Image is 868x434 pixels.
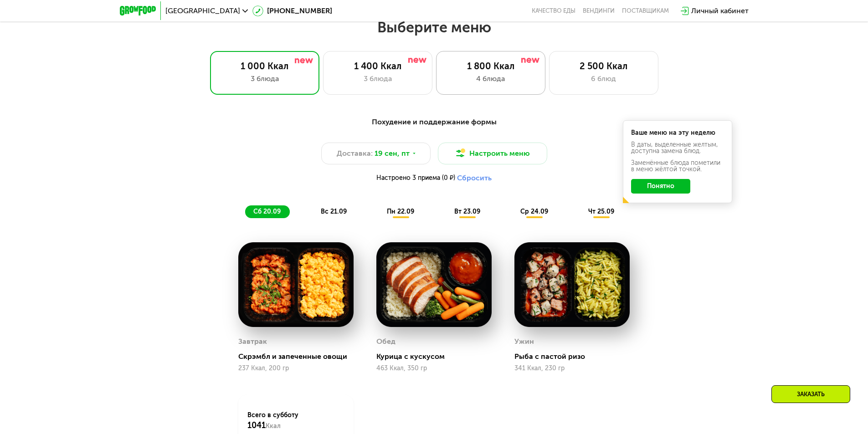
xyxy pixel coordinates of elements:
button: Настроить меню [438,143,547,164]
div: 6 блюд [559,73,649,84]
div: Скрэмбл и запеченные овощи [238,352,361,361]
div: 3 блюда [333,73,423,84]
div: 1 000 Ккал [220,61,310,71]
div: 1 400 Ккал [333,61,423,71]
button: Понятно [631,179,690,194]
div: 341 Ккал, 230 гр [514,365,630,372]
div: Рыба с пастой ризо [514,352,637,361]
div: 463 Ккал, 350 гр [376,365,492,372]
span: Настроено 3 приема (0 ₽) [376,175,455,181]
button: Сбросить [457,174,492,183]
div: 4 блюда [446,73,536,84]
div: Завтрак [238,335,267,348]
div: поставщикам [622,7,669,15]
a: [PHONE_NUMBER] [252,5,332,16]
span: ср 24.09 [520,208,548,215]
span: Доставка: [337,148,373,159]
a: Вендинги [583,7,615,15]
div: Заказать [771,385,850,403]
span: вт 23.09 [454,208,480,215]
a: Качество еды [532,7,575,15]
span: пн 22.09 [387,208,414,215]
div: Похудение и поддержание формы [164,117,704,128]
div: 3 блюда [220,73,310,84]
div: В даты, выделенные желтым, доступна замена блюд. [631,142,724,154]
div: Личный кабинет [691,5,749,16]
span: Ккал [266,422,281,430]
span: [GEOGRAPHIC_DATA] [165,7,240,15]
div: 2 500 Ккал [559,61,649,71]
div: Курица с кускусом [376,352,499,361]
div: Обед [376,335,395,348]
div: Заменённые блюда пометили в меню жёлтой точкой. [631,160,724,173]
span: сб 20.09 [253,208,281,215]
span: чт 25.09 [588,208,614,215]
div: Всего в субботу [247,411,344,431]
h2: Выберите меню [29,18,839,36]
span: вс 21.09 [321,208,347,215]
div: 237 Ккал, 200 гр [238,365,354,372]
div: 1 800 Ккал [446,61,536,71]
div: Ваше меню на эту неделю [631,130,724,136]
div: Ужин [514,335,534,348]
span: 1041 [247,420,266,430]
span: 19 сен, пт [375,148,410,159]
